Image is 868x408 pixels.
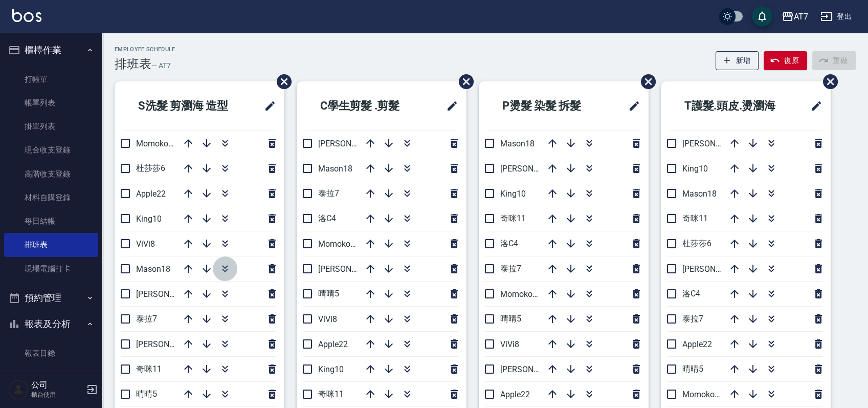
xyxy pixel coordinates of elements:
span: Apple22 [500,390,530,399]
span: 泰拉7 [682,314,703,324]
a: 店家日報表 [4,365,98,389]
a: 掛單列表 [4,115,98,138]
span: Mason18 [136,264,170,274]
h2: P燙髮 染髮 拆髮 [487,88,609,124]
h6: — AT7 [151,60,171,71]
span: 奇咪11 [318,389,344,399]
h2: S洗髮 剪瀏海 造型 [123,88,251,124]
span: 晴晴5 [136,389,157,399]
span: 刪除班表 [633,67,657,97]
span: 刪除班表 [815,67,839,97]
button: 登出 [816,7,856,26]
span: 泰拉7 [500,264,521,273]
span: 刪除班表 [269,67,293,97]
span: [PERSON_NAME]2 [318,264,384,274]
h3: 排班表 [115,57,151,71]
span: King10 [682,164,708,174]
span: Mason18 [682,189,717,199]
button: 櫃檯作業 [4,37,98,63]
h2: T護髮.頭皮.燙瀏海 [669,88,797,124]
span: 修改班表的標題 [804,94,822,118]
span: 奇咪11 [136,364,162,374]
h2: Employee Schedule [115,46,175,53]
span: Apple22 [682,339,712,349]
span: King10 [500,189,526,199]
span: King10 [136,214,162,224]
button: save [752,6,772,27]
span: [PERSON_NAME]2 [500,364,566,374]
a: 排班表 [4,233,98,256]
span: 杜莎莎6 [682,239,711,248]
span: 杜莎莎6 [136,163,165,173]
span: [PERSON_NAME]9 [318,139,384,148]
span: [PERSON_NAME]2 [682,139,748,148]
span: 泰拉7 [136,314,157,324]
div: AT7 [794,10,808,23]
span: Momoko12 [682,390,724,399]
a: 打帳單 [4,68,98,91]
span: 晴晴5 [318,289,339,298]
span: 修改班表的標題 [440,94,458,118]
span: [PERSON_NAME]2 [136,339,202,349]
p: 櫃台使用 [31,390,83,399]
button: 復原 [764,51,807,70]
span: ViVi8 [318,314,337,324]
img: Logo [12,9,41,22]
a: 高階收支登錄 [4,162,98,186]
span: Momoko12 [500,289,542,299]
h2: C學生剪髮 .剪髮 [305,88,427,124]
span: 洛C4 [500,239,518,248]
a: 每日結帳 [4,209,98,233]
a: 報表目錄 [4,341,98,365]
a: 現金收支登錄 [4,138,98,162]
span: Mason18 [318,164,352,174]
span: 奇咪11 [500,213,526,223]
span: King10 [318,364,344,374]
span: 修改班表的標題 [258,94,276,118]
span: 修改班表的標題 [622,94,640,118]
button: AT7 [777,6,812,27]
span: 晴晴5 [682,364,703,374]
span: ViVi8 [136,239,155,249]
span: [PERSON_NAME]9 [500,164,566,174]
span: [PERSON_NAME]9 [136,289,202,299]
span: 洛C4 [682,289,700,298]
a: 材料自購登錄 [4,186,98,209]
span: [PERSON_NAME]9 [682,264,748,274]
span: 晴晴5 [500,314,521,324]
h5: 公司 [31,380,83,390]
span: Apple22 [318,339,348,349]
span: 洛C4 [318,213,336,223]
button: 預約管理 [4,285,98,311]
span: 泰拉7 [318,188,339,198]
span: Mason18 [500,139,535,148]
span: Momoko12 [136,139,177,148]
img: Person [8,379,29,400]
a: 現場電腦打卡 [4,257,98,281]
span: 刪除班表 [451,67,475,97]
span: Momoko12 [318,239,360,249]
span: ViVi8 [500,339,519,349]
button: 報表及分析 [4,311,98,337]
span: 奇咪11 [682,213,708,223]
button: 新增 [716,51,759,70]
a: 帳單列表 [4,91,98,115]
span: Apple22 [136,189,166,199]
